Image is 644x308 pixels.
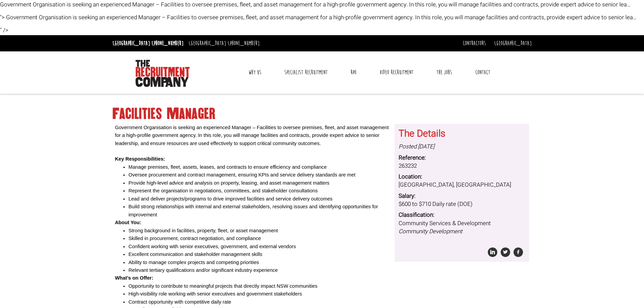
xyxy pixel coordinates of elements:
[128,266,389,274] li: Relevant tertiary qualifications and/or significant industry experience
[128,187,389,195] li: Represent the organisation in negotiations, committees, and stakeholder consultations
[152,40,184,47] a: [PHONE_NUMBER]
[128,227,389,235] li: Strong background in facilities, property, fleet, or asset management
[115,156,165,162] b: Key Responsibilities:
[399,162,525,170] dd: 263232
[128,298,389,306] li: Contract opportunity with competitive daily rate
[399,211,525,219] dt: Classification:
[113,108,532,120] h1: Facilities Manager
[128,243,389,251] li: Confident working with senior executives, government, and external vendors
[399,200,525,208] dd: $600 to $710 Daily rate (DOE)
[115,220,141,225] b: About You:
[128,203,389,219] li: Build strong relationships with internal and external stakeholders, resolving issues and identify...
[128,282,389,290] li: Opportunity to contribute to meaningful projects that directly impact NSW communities
[115,124,389,147] p: Government Organisation is seeking an experienced Manager – Facilities to oversee premises, fleet...
[128,251,389,258] li: Excellent communication and stakeholder management skills
[128,290,389,298] li: High-visibility role working with senior executives and government stakeholders
[399,173,525,181] dt: Location:
[399,129,525,139] h3: The Details
[463,40,486,47] a: Contractors
[128,235,389,242] li: Skilled in procurement, contract negotiation, and compliance
[399,154,525,162] dt: Reference:
[494,40,532,47] a: [GEOGRAPHIC_DATA]
[470,64,495,81] a: Contact
[279,64,333,81] a: Specialist Recruitment
[128,163,389,171] li: Manage premises, fleet, assets, leases, and contracts to ensure efficiency and compliance
[187,38,261,49] li: [GEOGRAPHIC_DATA]:
[399,192,525,200] dt: Salary:
[431,64,457,81] a: The Jobs
[115,275,153,281] b: What’s on Offer:
[128,179,389,187] li: Provide high-level advice and analysis on property, leasing, and asset management matters
[345,64,361,81] a: RPO
[128,171,389,179] li: Oversee procurement and contract management, ensuring KPIs and service delivery standards are met
[399,181,525,189] dd: [GEOGRAPHIC_DATA], [GEOGRAPHIC_DATA]
[375,64,419,81] a: Video Recruitment
[228,40,260,47] a: [PHONE_NUMBER]
[136,60,190,87] img: The Recruitment Company
[399,219,525,236] dd: Community Services & Development
[128,259,389,266] li: Ability to manage complex projects and competing priorities
[399,227,462,236] i: Community Development
[243,64,266,81] a: Why Us
[399,142,434,151] i: Posted [DATE]
[128,195,389,203] li: Lead and deliver projects/programs to drive improved facilities and service delivery outcomes
[111,38,185,49] li: [GEOGRAPHIC_DATA]:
